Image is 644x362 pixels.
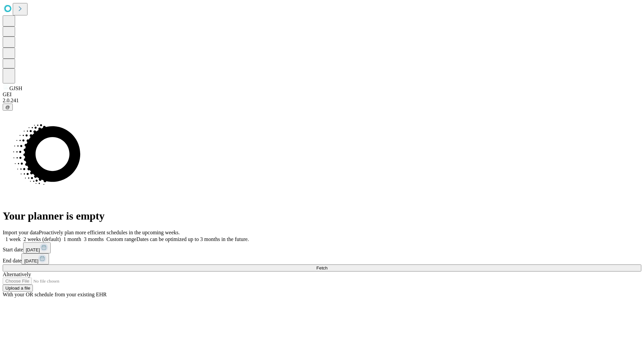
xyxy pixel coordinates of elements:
button: [DATE] [23,242,51,253]
button: [DATE] [21,253,49,264]
button: @ [3,104,13,111]
span: With your OR schedule from your existing EHR [3,292,107,297]
span: 2 weeks (default) [23,236,61,242]
span: [DATE] [24,258,38,263]
div: Start date [3,242,641,253]
span: Alternatively [3,271,31,277]
button: Upload a file [3,285,33,292]
div: GEI [3,92,641,98]
button: Fetch [3,264,641,271]
span: @ [5,105,10,110]
span: 3 months [84,236,104,242]
div: End date [3,253,641,264]
h1: Your planner is empty [3,210,641,222]
span: Dates can be optimized up to 3 months in the future. [137,236,249,242]
span: Fetch [316,265,327,270]
span: 1 week [5,236,21,242]
span: Custom range [106,236,136,242]
span: [DATE] [26,247,40,252]
span: GJSH [9,85,22,91]
span: Proactively plan more efficient schedules in the upcoming weeks. [39,230,180,235]
span: 1 month [63,236,81,242]
div: 2.0.241 [3,98,641,104]
span: Import your data [3,230,39,235]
